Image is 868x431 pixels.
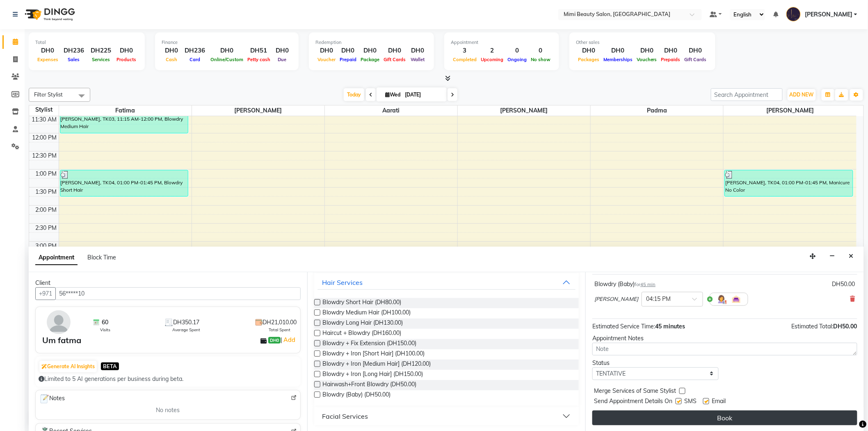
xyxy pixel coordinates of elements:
[479,57,505,62] span: Upcoming
[35,57,60,62] span: Expenses
[529,46,553,55] div: 0
[635,57,659,62] span: Vouchers
[35,39,138,46] div: Total
[786,7,801,21] img: Loriene
[338,46,359,55] div: DH0
[276,57,289,62] span: Due
[55,287,301,300] input: Search by Name/Mobile/Email/Code
[409,57,427,62] span: Wallet
[173,327,201,333] span: Average Spent
[576,39,709,46] div: Other sales
[323,308,411,319] span: Blowdry Medium Hair (DH100.00)
[208,46,245,55] div: DH0
[790,92,814,98] span: ADD NEW
[659,46,683,55] div: DH0
[655,323,685,330] span: 45 minutes
[717,294,726,304] img: Hairdresser.png
[164,57,179,62] span: Cash
[282,335,297,345] a: Add
[114,46,138,55] div: DH0
[268,337,281,344] span: DH0
[39,394,65,404] span: Notes
[323,370,423,380] span: Blowdry + Iron [Long Hair] (DH150.00)
[592,410,857,425] button: Book
[31,133,59,142] div: 12:00 PM
[35,279,301,287] div: Client
[315,46,338,55] div: DH0
[318,409,576,424] button: Facial Services
[34,188,59,196] div: 1:30 PM
[381,46,408,55] div: DH0
[601,57,635,62] span: Memberships
[576,57,601,62] span: Packages
[529,57,553,62] span: No show
[594,397,672,407] span: Send Appointment Details On
[318,275,576,290] button: Hair Services
[402,89,443,101] input: 2025-09-03
[114,57,138,62] span: Products
[34,224,59,232] div: 2:30 PM
[788,89,816,101] button: ADD NEW
[47,310,71,334] img: avatar
[659,57,683,62] span: Prepaids
[451,39,553,46] div: Appointment
[34,206,59,214] div: 2:00 PM
[383,92,402,98] span: Wed
[156,406,180,415] span: No notes
[344,88,364,101] span: Today
[87,254,116,261] span: Block Time
[272,46,292,55] div: DH0
[181,46,208,55] div: DH236
[59,105,192,116] span: Fatima
[87,46,114,55] div: DH225
[592,359,719,367] div: Status
[322,277,363,287] div: Hair Services
[323,349,425,360] span: Blowdry + Iron [Short Hair] (DH100.00)
[192,105,324,116] span: [PERSON_NAME]
[635,46,659,55] div: DH0
[323,380,417,390] span: Hairwash+Front Blowdry (DH50.00)
[458,105,590,116] span: [PERSON_NAME]
[594,295,638,303] span: [PERSON_NAME]
[245,46,272,55] div: DH51
[60,107,188,133] div: [PERSON_NAME], TK03, 11:15 AM-12:00 PM, Blowdry Medium Hair
[451,46,479,55] div: 3
[162,39,292,46] div: Finance
[832,280,855,289] div: DH50.00
[640,282,656,287] span: 45 min
[31,151,59,160] div: 12:30 PM
[505,46,529,55] div: 0
[683,57,709,62] span: Gift Cards
[591,105,723,116] span: Padma
[323,319,403,329] span: Blowdry Long Hair (DH130.00)
[594,387,676,397] span: Merge Services of Same Stylist
[162,46,181,55] div: DH0
[60,170,188,196] div: [PERSON_NAME], TK04, 01:00 PM-01:45 PM, Blowdry Short Hair
[102,318,108,327] span: 60
[29,105,59,114] div: Stylist
[30,115,59,124] div: 11:30 AM
[592,323,655,330] span: Estimated Service Time:
[684,397,697,407] span: SMS
[601,46,635,55] div: DH0
[35,250,78,265] span: Appointment
[269,327,291,333] span: Total Spent
[34,91,63,98] span: Filter Stylist
[263,318,297,327] span: DH21,010.00
[39,361,97,372] button: Generate AI Insights
[315,39,427,46] div: Redemption
[792,323,834,330] span: Estimated Total:
[712,397,726,407] span: Email
[174,318,200,327] span: DH350.17
[338,57,359,62] span: Prepaid
[21,3,77,26] img: logo
[100,327,110,333] span: Visits
[323,360,431,370] span: Blowdry + Iron [Medium Hair] (DH120.00)
[39,375,297,383] div: Limited to 5 AI generations per business during beta.
[683,46,709,55] div: DH0
[66,57,82,62] span: Sales
[381,57,408,62] span: Gift Cards
[635,282,656,287] small: for
[315,57,338,62] span: Voucher
[187,57,202,62] span: Card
